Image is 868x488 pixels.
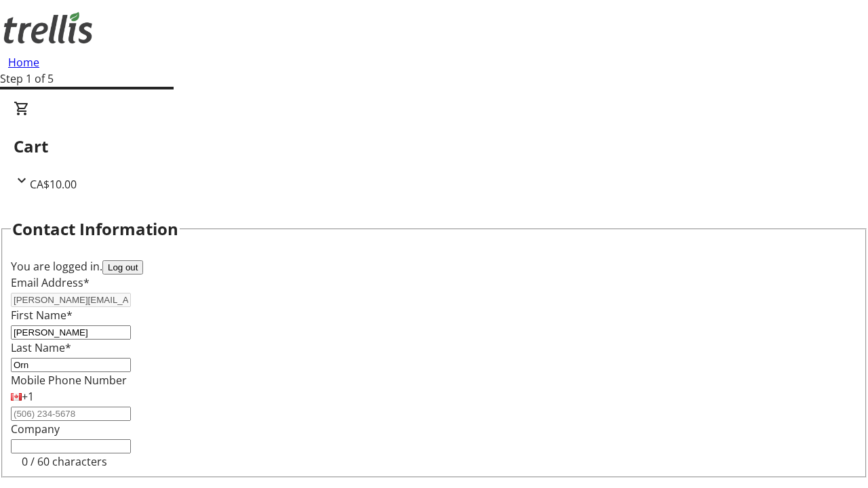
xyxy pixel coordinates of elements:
[12,217,178,241] h2: Contact Information
[11,258,857,274] div: You are logged in.
[11,407,131,421] input: (506) 234-5678
[11,422,60,436] label: Company
[102,260,143,274] button: Log out
[22,454,107,469] tr-character-limit: 0 / 60 characters
[14,134,854,159] h2: Cart
[14,100,854,192] div: CartCA$10.00
[11,308,73,323] label: First Name*
[11,275,90,290] label: Email Address*
[11,373,127,388] label: Mobile Phone Number
[11,340,71,355] label: Last Name*
[30,177,77,192] span: CA$10.00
